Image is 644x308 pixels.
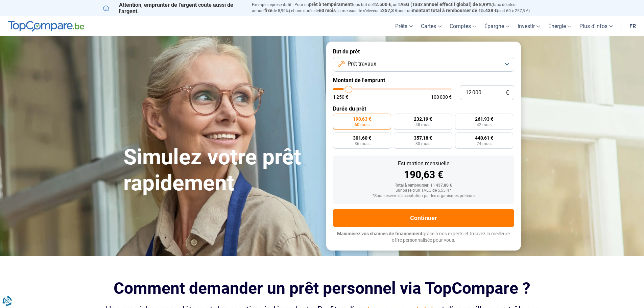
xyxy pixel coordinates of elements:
[398,2,492,7] span: TAEG (Taux annuel effectif global) de 8,99%
[103,279,541,298] h2: Comment demander un prêt personnel via TopCompare ?
[338,194,509,198] div: *Sous réserve d'acceptation par les organismes prêteurs
[373,2,391,7] span: 12.500 €
[338,188,509,193] div: Sur base d'un TAEG de 5,55 %*
[252,2,541,14] p: Exemple représentatif : Pour un tous but de , un (taux débiteur annuel de 8,99%) et une durée de ...
[382,8,398,13] span: 257,3 €
[333,77,514,84] label: Montant de l'emprunt
[337,231,423,236] span: Maximisez vos chances de financement
[319,8,336,13] span: 60 mois
[348,60,376,68] span: Prêt travaux
[446,16,480,36] a: Comptes
[477,142,492,146] span: 24 mois
[414,136,432,140] span: 357,18 €
[353,117,371,121] span: 190,63 €
[414,117,432,121] span: 232,19 €
[123,144,318,196] h1: Simulez votre prêt rapidement
[475,136,493,140] span: 440,61 €
[544,16,575,36] a: Énergie
[333,48,514,55] label: But du prêt
[417,16,446,36] a: Cartes
[333,57,514,72] button: Prêt travaux
[506,90,509,96] span: €
[431,95,452,99] span: 100 000 €
[338,170,509,180] div: 190,63 €
[8,21,84,32] img: TopCompare
[333,231,514,244] p: grâce à nos experts et trouvez la meilleure offre personnalisée pour vous.
[264,8,272,13] span: fixe
[391,16,417,36] a: Prêts
[103,2,244,15] p: Attention, emprunter de l'argent coûte aussi de l'argent.
[338,183,509,188] div: Total à rembourser: 11 437,80 €
[514,16,544,36] a: Investir
[415,142,430,146] span: 30 mois
[309,2,352,7] span: prêt à tempérament
[625,16,640,36] a: fr
[338,161,509,166] div: Estimation mensuelle
[333,95,348,99] span: 1 250 €
[355,123,369,127] span: 60 mois
[480,16,514,36] a: Épargne
[355,142,369,146] span: 36 mois
[412,8,497,13] span: montant total à rembourser de 15.438 €
[333,209,514,227] button: Continuer
[477,123,492,127] span: 42 mois
[333,105,514,112] label: Durée du prêt
[475,117,493,121] span: 261,93 €
[353,136,371,140] span: 301,60 €
[415,123,430,127] span: 48 mois
[575,16,617,36] a: Plus d'infos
